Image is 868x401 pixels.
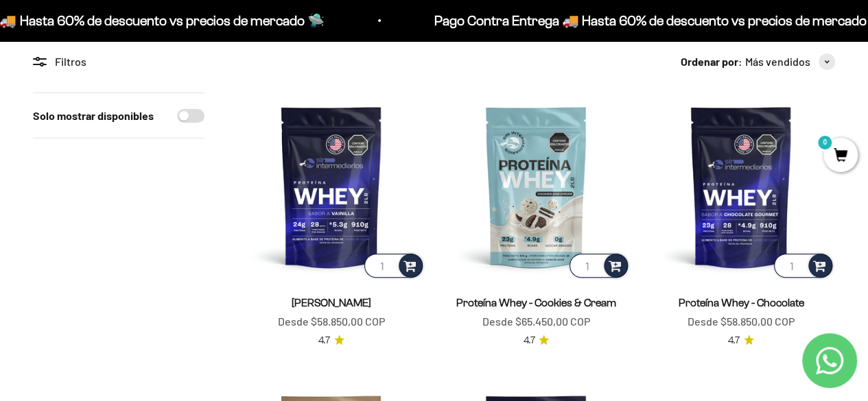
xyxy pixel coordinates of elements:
a: 0 [823,149,858,164]
a: 4.74.7 de 5.0 estrellas [318,333,344,348]
mark: 0 [817,134,833,151]
span: Más vendidos [745,53,810,71]
span: 4.7 [728,333,740,348]
a: 4.74.7 de 5.0 estrellas [728,333,754,348]
label: Solo mostrar disponibles [33,107,154,125]
span: 4.7 [523,333,535,348]
span: 4.7 [318,333,330,348]
a: [PERSON_NAME] [292,297,371,308]
a: Proteína Whey - Cookies & Cream [456,297,616,308]
span: Ordenar por: [681,53,742,71]
a: Proteína Whey - Chocolate [678,297,804,308]
a: 4.74.7 de 5.0 estrellas [523,333,549,348]
sale-price: Desde $58.850,00 COP [688,313,795,330]
sale-price: Desde $58.850,00 COP [278,313,385,330]
div: Filtros [33,53,204,71]
sale-price: Desde $65.450,00 COP [482,313,590,330]
button: Más vendidos [745,53,835,71]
